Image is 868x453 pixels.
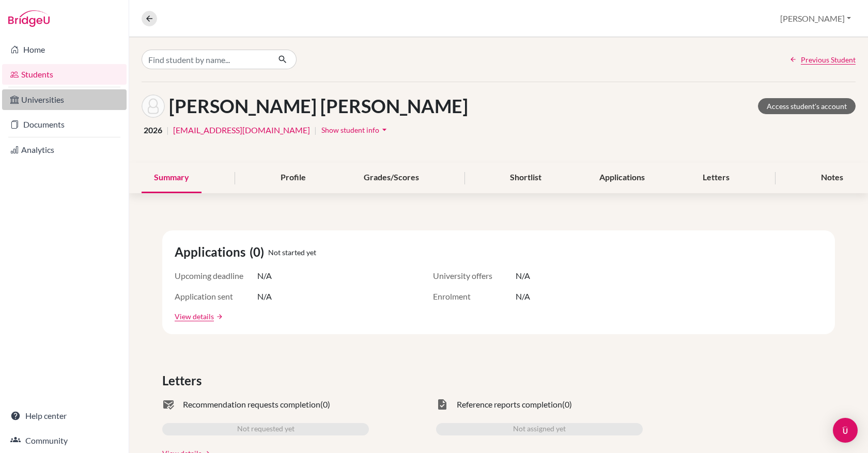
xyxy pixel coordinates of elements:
[809,163,856,193] div: Notes
[516,270,530,282] span: N/A
[2,114,127,135] a: Documents
[250,243,268,261] span: (0)
[321,122,390,138] button: Show student infoarrow_drop_down
[776,9,856,28] button: [PERSON_NAME]
[257,270,272,282] span: N/A
[142,95,165,118] img: Samantha Torres Barros's avatar
[562,398,572,411] span: (0)
[183,398,320,411] span: Recommendation requests completion
[237,423,295,435] span: Not requested yet
[436,398,448,411] span: task
[433,270,516,282] span: University offers
[379,124,390,135] i: arrow_drop_down
[833,418,858,443] div: Open Intercom Messenger
[162,398,175,411] span: mark_email_read
[801,54,856,65] span: Previous Student
[175,311,214,322] a: View details
[516,290,530,303] span: N/A
[2,405,127,426] a: Help center
[268,247,316,258] span: Not started yet
[169,95,468,117] h1: [PERSON_NAME] [PERSON_NAME]
[690,163,742,193] div: Letters
[513,423,566,435] span: Not assigned yet
[2,430,127,451] a: Community
[162,371,206,390] span: Letters
[457,398,562,411] span: Reference reports completion
[587,163,657,193] div: Applications
[321,126,379,134] span: Show student info
[166,124,169,136] span: |
[433,290,516,303] span: Enrolment
[142,50,270,69] input: Find student by name...
[257,290,272,303] span: N/A
[498,163,554,193] div: Shortlist
[320,398,330,411] span: (0)
[175,290,257,303] span: Application sent
[173,124,310,136] a: [EMAIL_ADDRESS][DOMAIN_NAME]
[175,270,257,282] span: Upcoming deadline
[142,163,202,193] div: Summary
[214,313,223,320] a: arrow_forward
[2,39,127,60] a: Home
[2,139,127,160] a: Analytics
[144,124,162,136] span: 2026
[175,243,250,261] span: Applications
[314,124,317,136] span: |
[2,64,127,85] a: Students
[758,98,856,114] a: Access student's account
[351,163,431,193] div: Grades/Scores
[8,10,50,27] img: Bridge-U
[268,163,318,193] div: Profile
[789,54,856,65] a: Previous Student
[2,89,127,110] a: Universities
